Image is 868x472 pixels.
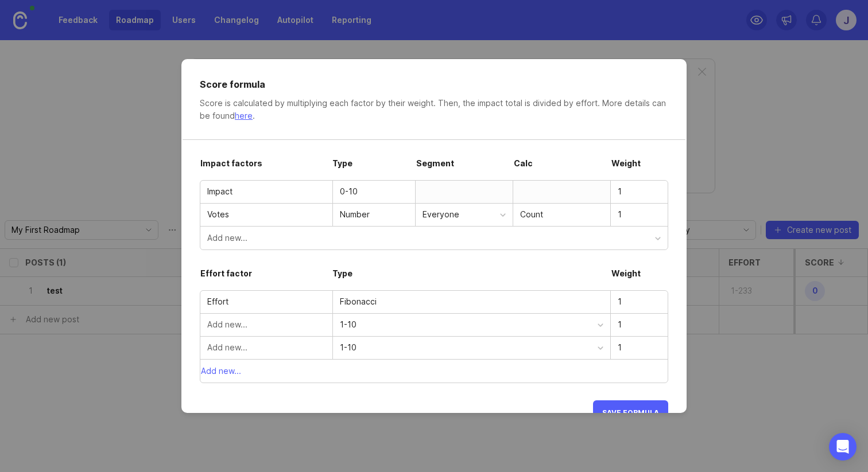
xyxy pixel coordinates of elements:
button: Add new... [200,360,668,383]
div: Add new... [207,232,655,244]
div: Calc [513,157,611,180]
div: Everyone [423,208,500,221]
button: Save formula [593,400,668,425]
input: Add new... [207,341,325,354]
div: Segment [416,157,513,180]
div: 1-10 [340,318,598,331]
div: Weight [611,157,668,180]
span: Save formula [602,408,659,417]
div: Type [332,157,416,180]
div: Count [520,208,603,221]
div: Score is calculated by multiplying each factor by their weight. Then, the impact total is divided... [200,97,668,122]
div: Score formula [200,77,668,91]
div: 1-10 [340,341,598,354]
input: Add new... [207,318,325,331]
div: Number [333,208,377,221]
span: Add new... [201,365,241,377]
div: Type [332,267,611,290]
div: Effort factor [200,267,332,290]
div: Impact factors [200,157,332,180]
div: Weight [611,267,668,290]
a: here [235,111,253,120]
div: Fibonacci [340,295,603,308]
div: Open Intercom Messenger [829,433,857,461]
div: 0-10 [340,185,408,198]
